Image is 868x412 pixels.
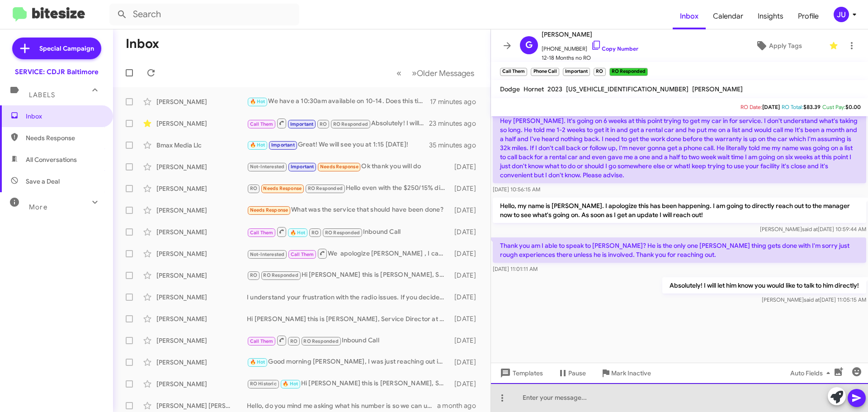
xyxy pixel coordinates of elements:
[250,207,288,213] span: Needs Response
[39,44,94,53] span: Special Campaign
[493,186,540,193] span: [DATE] 10:56:15 AM
[396,67,401,79] span: «
[126,37,159,51] h1: Inbox
[493,237,866,263] p: Thank you am I able to speak to [PERSON_NAME]? He is the only one [PERSON_NAME] thing gets done w...
[429,119,483,128] div: 23 minutes ago
[320,164,359,170] span: Needs Response
[250,142,265,148] span: 🔥 Hot
[741,104,762,110] span: RO Date:
[250,338,274,344] span: Call Them
[156,271,247,280] div: [PERSON_NAME]
[247,205,450,215] div: What was the service that should have been done?
[662,277,866,294] p: Absolutely! I will let him know you would like to talk to him directly!
[391,64,407,82] button: Previous
[493,265,538,272] span: [DATE] 11:01:11 AM
[609,68,648,76] small: RO Responded
[247,161,450,172] div: Ok thank you will do
[156,358,247,367] div: [PERSON_NAME]
[692,85,743,93] span: [PERSON_NAME]
[247,293,450,302] div: I understand your frustration with the radio issues. If you decide to change your mind about serv...
[437,401,483,410] div: a month ago
[611,365,651,381] span: Mark Inactive
[594,68,605,76] small: RO
[250,99,265,104] span: 🔥 Hot
[291,251,314,257] span: Call Them
[15,67,99,76] div: SERVICE: CDJR Baltimore
[802,226,818,232] span: said at
[450,314,483,323] div: [DATE]
[450,358,483,367] div: [DATE]
[791,3,826,29] a: Profile
[542,53,638,62] span: 12-18 Months no RO
[450,249,483,258] div: [DATE]
[450,293,483,302] div: [DATE]
[417,68,474,78] span: Older Messages
[26,133,103,142] span: Needs Response
[250,121,274,127] span: Call Them
[247,357,450,367] div: Good morning [PERSON_NAME], I was just reaching out incase you have not been sent the current oil...
[547,85,562,93] span: 2023
[706,3,750,29] a: Calendar
[156,293,247,302] div: [PERSON_NAME]
[26,112,103,121] span: Inbox
[247,96,430,107] div: We have a 10:30am available on 10-14. Does this time work for you?
[450,162,483,171] div: [DATE]
[311,230,319,236] span: RO
[109,4,299,25] input: Search
[247,226,450,237] div: Inbound Call
[247,314,450,323] div: Hi [PERSON_NAME] this is [PERSON_NAME], Service Director at Ourisman CDJR of [GEOGRAPHIC_DATA]. J...
[26,177,60,186] span: Save a Deal
[790,365,834,381] span: Auto Fields
[491,365,550,381] button: Templates
[250,251,285,257] span: Not-Interested
[732,38,825,54] button: Apply Tags
[803,104,821,110] span: $83.39
[156,141,247,150] div: Bmax Media Llc
[450,184,483,193] div: [DATE]
[303,338,338,344] span: RO Responded
[845,104,861,110] span: $0.00
[782,104,803,110] span: RO Total:
[290,338,297,344] span: RO
[524,85,544,93] span: Hornet
[320,121,327,127] span: RO
[250,359,265,365] span: 🔥 Hot
[247,183,450,194] div: Hello even with the $250/15% discount I still cannot afford to pay well over $2000 for front and ...
[156,206,247,215] div: [PERSON_NAME]
[247,401,437,410] div: Hello, do you mind me asking what his number is so we can update our records?
[247,379,450,389] div: Hi [PERSON_NAME] this is [PERSON_NAME], Service Director at Ourisman CDJR of [GEOGRAPHIC_DATA]. J...
[834,7,849,22] div: JU
[250,230,274,236] span: Call Them
[750,3,791,29] a: Insights
[783,365,841,381] button: Auto Fields
[550,365,593,381] button: Pause
[493,113,866,183] p: Hey [PERSON_NAME]. It's going on 6 weeks at this point trying to get my car in for service. I don...
[250,164,285,170] span: Not-Interested
[247,335,450,346] div: Inbound Call
[429,141,483,150] div: 35 minutes ago
[542,40,638,53] span: [PHONE_NUMBER]
[26,155,77,164] span: All Conversations
[591,45,638,52] a: Copy Number
[593,365,658,381] button: Mark Inactive
[498,365,543,381] span: Templates
[247,248,450,259] div: We apologize [PERSON_NAME] , I can have your advisor call you ASAP .
[308,185,343,191] span: RO Responded
[430,97,483,106] div: 17 minutes ago
[542,29,638,40] span: [PERSON_NAME]
[156,401,247,410] div: [PERSON_NAME] [PERSON_NAME]
[762,104,780,110] span: [DATE]
[392,64,480,82] nav: Page navigation example
[563,68,590,76] small: Important
[822,104,845,110] span: Cust Pay:
[760,226,866,232] span: [PERSON_NAME] [DATE] 10:59:44 AM
[406,64,480,82] button: Next
[493,198,866,223] p: Hello, my name is [PERSON_NAME]. I apologize this has been happening. I am going to directly reac...
[673,3,706,29] a: Inbox
[250,272,257,278] span: RO
[500,68,527,76] small: Call Them
[29,91,55,99] span: Labels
